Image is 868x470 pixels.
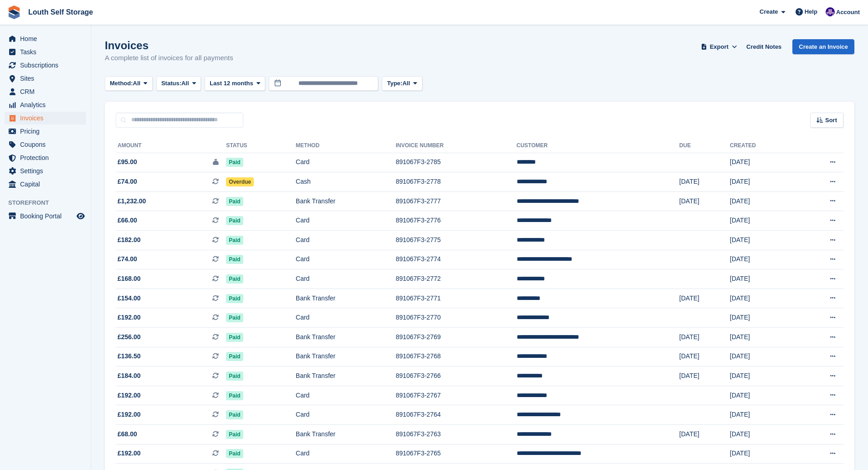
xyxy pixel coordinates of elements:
[118,429,137,439] span: £68.00
[395,231,516,250] td: 891067F3-2775
[730,231,796,250] td: [DATE]
[5,165,86,177] a: menu
[20,151,75,164] span: Protection
[730,211,796,231] td: [DATE]
[20,59,75,72] span: Subscriptions
[395,328,516,347] td: 891067F3-2769
[226,372,243,381] span: Paid
[118,332,141,342] span: £256.00
[395,444,516,464] td: 891067F3-2765
[730,308,796,328] td: [DATE]
[226,274,243,284] span: Paid
[296,405,395,425] td: Card
[395,139,516,153] th: Invoice Number
[5,210,86,222] a: menu
[205,76,265,91] button: Last 12 months
[395,425,516,444] td: 891067F3-2763
[679,191,730,211] td: [DATE]
[679,172,730,192] td: [DATE]
[395,211,516,231] td: 891067F3-2776
[20,72,75,85] span: Sites
[118,196,146,206] span: £1,232.00
[760,7,778,16] span: Create
[296,153,395,172] td: Card
[118,449,141,458] span: £192.00
[226,333,243,342] span: Paid
[105,53,233,63] p: A complete list of invoices for all payments
[161,79,181,88] span: Status:
[296,367,395,386] td: Bank Transfer
[395,386,516,405] td: 891067F3-2767
[226,449,243,458] span: Paid
[118,294,141,303] span: £154.00
[730,153,796,172] td: [DATE]
[395,289,516,308] td: 891067F3-2771
[730,191,796,211] td: [DATE]
[387,79,402,88] span: Type:
[226,177,254,186] span: Overdue
[395,405,516,425] td: 891067F3-2764
[118,351,141,361] span: £136.50
[118,410,141,419] span: £192.00
[296,231,395,250] td: Card
[118,177,137,186] span: £74.00
[395,308,516,328] td: 891067F3-2770
[118,254,137,264] span: £74.00
[20,125,75,138] span: Pricing
[118,216,137,225] span: £66.00
[836,8,860,17] span: Account
[679,139,730,153] th: Due
[395,347,516,367] td: 891067F3-2768
[395,269,516,289] td: 891067F3-2772
[296,386,395,405] td: Card
[825,116,837,125] span: Sort
[5,98,86,111] a: menu
[296,444,395,464] td: Card
[395,367,516,386] td: 891067F3-2766
[20,210,75,222] span: Booking Portal
[296,308,395,328] td: Card
[296,191,395,211] td: Bank Transfer
[181,79,189,88] span: All
[118,235,141,245] span: £182.00
[226,197,243,206] span: Paid
[7,5,21,19] img: stora-icon-8386f47178a22dfd0bd8f6a31ec36ba5ce8667c1dd55bd0f319d3a0aa187defe.svg
[730,367,796,386] td: [DATE]
[210,79,253,88] span: Last 12 months
[20,98,75,111] span: Analytics
[826,7,835,16] img: Matthew Frith
[395,153,516,172] td: 891067F3-2785
[296,328,395,347] td: Bank Transfer
[20,178,75,191] span: Capital
[517,139,679,153] th: Customer
[8,198,91,207] span: Storefront
[20,46,75,58] span: Tasks
[20,165,75,177] span: Settings
[226,255,243,264] span: Paid
[792,39,854,54] a: Create an Invoice
[105,39,233,52] h1: Invoices
[226,294,243,303] span: Paid
[25,5,97,20] a: Louth Self Storage
[730,269,796,289] td: [DATE]
[5,85,86,98] a: menu
[5,151,86,164] a: menu
[226,158,243,167] span: Paid
[20,112,75,124] span: Invoices
[679,328,730,347] td: [DATE]
[805,7,817,16] span: Help
[730,405,796,425] td: [DATE]
[730,425,796,444] td: [DATE]
[20,32,75,45] span: Home
[296,425,395,444] td: Bank Transfer
[226,139,296,153] th: Status
[679,367,730,386] td: [DATE]
[5,178,86,191] a: menu
[226,391,243,400] span: Paid
[296,211,395,231] td: Card
[710,42,729,52] span: Export
[226,236,243,245] span: Paid
[226,352,243,361] span: Paid
[730,386,796,405] td: [DATE]
[118,371,141,381] span: £184.00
